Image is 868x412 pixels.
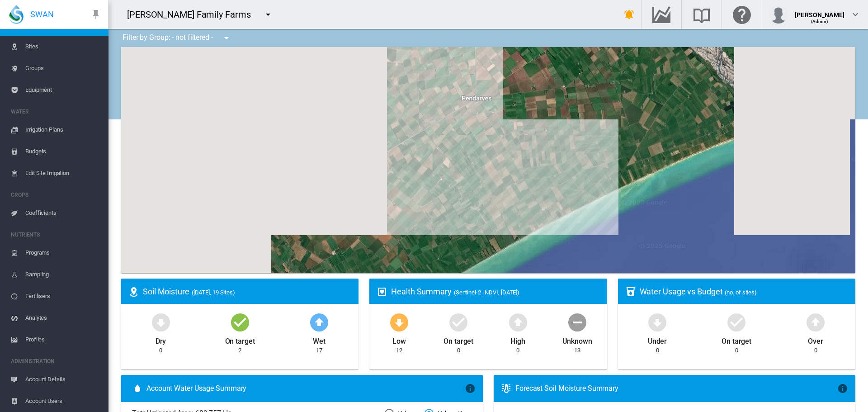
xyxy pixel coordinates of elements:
[814,346,817,355] div: 0
[25,242,101,264] span: Programs
[132,383,143,394] md-icon: icon-water
[25,119,101,141] span: Irrigation Plans
[9,5,24,24] img: SWAN-Landscape-Logo-Colour-drop.png
[156,333,166,346] div: Dry
[648,333,667,346] div: Under
[25,329,101,350] span: Profiles
[735,346,738,355] div: 0
[651,9,672,20] md-icon: Go to the Data Hub
[238,346,241,355] div: 2
[566,311,588,333] md-icon: icon-minus-circle
[620,5,638,24] button: icon-bell-ring
[30,9,54,20] span: SWAN
[691,9,712,20] md-icon: Search the knowledge base
[11,104,101,119] span: WATER
[25,141,101,162] span: Budgets
[448,311,469,333] md-icon: icon-checkbox-marked-circle
[308,311,330,333] md-icon: icon-arrow-up-bold-circle
[388,311,410,333] md-icon: icon-arrow-down-bold-circle
[150,311,172,333] md-icon: icon-arrow-down-bold-circle
[116,29,238,47] div: Filter by Group: - not filtered -
[25,162,101,184] span: Edit Site Irrigation
[25,202,101,224] span: Coefficients
[443,333,473,346] div: On target
[263,9,274,20] md-icon: icon-menu-down
[725,289,757,296] span: (no. of sites)
[795,7,844,16] div: [PERSON_NAME]
[90,9,101,20] md-icon: icon-pin
[25,264,101,285] span: Sampling
[128,286,139,297] md-icon: icon-map-marker-radius
[625,286,636,297] md-icon: icon-cup-water
[722,333,751,346] div: On target
[221,33,232,43] md-icon: icon-menu-down
[192,289,235,296] span: ([DATE], 19 Sites)
[640,286,848,297] div: Water Usage vs Budget
[146,384,465,393] span: Account Water Usage Summary
[259,5,277,24] button: icon-menu-down
[313,333,325,346] div: Wet
[808,333,823,346] div: Over
[127,8,259,21] div: [PERSON_NAME] Family Farms
[811,19,829,24] span: (Admin)
[159,346,162,355] div: 0
[25,285,101,307] span: Fertilisers
[501,383,512,394] md-icon: icon-thermometer-lines
[465,383,476,394] md-icon: icon-information
[516,346,519,355] div: 0
[25,307,101,329] span: Analytes
[457,346,460,355] div: 0
[225,333,255,346] div: On target
[143,286,351,297] div: Soil Moisture
[624,9,635,20] md-icon: icon-bell-ring
[25,390,101,412] span: Account Users
[507,311,529,333] md-icon: icon-arrow-up-bold-circle
[25,79,101,101] span: Equipment
[391,286,599,297] div: Health Summary
[316,346,322,355] div: 17
[656,346,659,355] div: 0
[850,9,861,20] md-icon: icon-chevron-down
[574,346,580,355] div: 13
[217,29,236,47] button: icon-menu-down
[229,311,251,333] md-icon: icon-checkbox-marked-circle
[837,383,848,394] md-icon: icon-information
[510,333,525,346] div: High
[377,286,387,297] md-icon: icon-heart-box-outline
[805,311,826,333] md-icon: icon-arrow-up-bold-circle
[769,5,788,24] img: profile.jpg
[396,346,402,355] div: 12
[731,9,753,20] md-icon: Click here for help
[25,36,101,57] span: Sites
[562,333,592,346] div: Unknown
[25,369,101,390] span: Account Details
[726,311,747,333] md-icon: icon-checkbox-marked-circle
[392,333,406,346] div: Low
[11,354,101,369] span: ADMINISTRATION
[11,227,101,242] span: NUTRIENTS
[454,289,519,296] span: (Sentinel-2 | NDVI, [DATE])
[25,57,101,79] span: Groups
[11,188,101,202] span: CROPS
[646,311,668,333] md-icon: icon-arrow-down-bold-circle
[515,384,837,393] div: Forecast Soil Moisture Summary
